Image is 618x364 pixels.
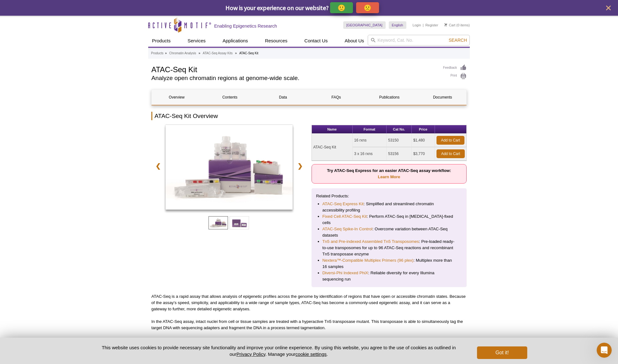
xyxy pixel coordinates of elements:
a: Privacy Policy [236,351,265,357]
p: Related Products: [316,193,462,199]
iframe: Intercom live chat [597,343,612,358]
h1: ATAC-Seq Kit [151,64,437,74]
td: $1,480 [412,134,435,147]
th: Cat No. [387,125,412,134]
a: Nextera™-Compatible Multiplex Primers (96 plex) [323,257,414,264]
img: ATAC-Seq Kit [165,125,293,210]
a: Products [148,35,174,47]
a: ❯ [293,159,307,173]
input: Keyword, Cat. No. [368,35,470,45]
li: : Overcome variation between ATAC-Seq datasets [323,226,456,238]
td: 16 rxns [353,134,387,147]
a: English [389,21,406,29]
a: ❮ [151,159,165,173]
p: 🙁 [364,4,371,12]
a: Diversi-Phi Indexed PhiX [323,270,368,276]
strong: Try ATAC-Seq Express for an easier ATAC-Seq assay workflow: [327,168,451,179]
p: In the ATAC-Seq assay, intact nuclei from cell or tissue samples are treated with a hyperactive T... [151,318,467,331]
th: Format [353,125,387,134]
h2: Analyze open chromatin regions at genome-wide scale. [151,75,437,81]
button: close [604,4,612,12]
p: ATAC-Seq is a rapid assay that allows analysis of epigenetic profiles across the genome by identi... [151,293,467,312]
td: 3 x 16 rxns [353,147,387,161]
li: ATAC-Seq Kit [239,51,258,55]
a: Login [413,23,421,27]
a: Add to Cart [436,136,464,145]
a: Resources [261,35,291,47]
li: » [235,51,237,55]
a: Fixed Cell ATAC-Seq Kit [323,213,367,220]
li: » [165,51,167,55]
a: Products [151,51,163,56]
td: ATAC-Seq Kit [312,134,353,161]
p: The ATAC-Seq Kit from Active Motif provides the reagents necessary to produce 16 unique sequencin... [151,337,467,356]
li: : Multiplex more than 16 samples [323,257,456,270]
li: : Reliable diversity for every Illumina sequencing run [323,270,456,282]
a: Tn5 and Pre-indexed Assembled Tn5 Transposomes [323,238,419,245]
a: Applications [219,35,252,47]
td: 53156 [387,147,412,161]
a: FAQs [311,90,361,105]
sup: ® [367,337,369,341]
th: Price [412,125,435,134]
li: | [423,21,424,29]
li: : Pre-loaded ready-to-use transposomes for up to 96 ATAC-Seq reactions and recombinant Tn5 transp... [323,238,456,257]
li: » [198,51,200,55]
a: Data [258,90,308,105]
li: : Perform ATAC-Seq in [MEDICAL_DATA]-fixed cells [323,213,456,226]
td: 53150 [387,134,412,147]
span: Search [449,38,467,43]
a: ATAC-Seq Express Kit [323,201,364,207]
li: (0 items) [444,21,470,29]
a: [GEOGRAPHIC_DATA] [343,21,386,29]
li: : Simplified and streamlined chromatin accessibility profiling [323,201,456,213]
a: Register [425,23,438,27]
a: About Us [341,35,368,47]
span: How is your experience on our website? [225,4,329,12]
td: $3,770 [412,147,435,161]
a: Services [184,35,209,47]
a: Overview [152,90,202,105]
a: Contact Us [301,35,331,47]
a: Chromatin Analysis [169,51,196,56]
a: Cart [444,23,455,27]
h2: ATAC-Seq Kit Overview [151,112,467,120]
a: ATAC-Seq Kit [165,125,293,211]
th: Name [312,125,353,134]
a: ATAC-Seq Assay Kits [203,51,233,56]
button: cookie settings [295,351,327,357]
h2: Enabling Epigenetics Research [214,23,277,29]
a: ATAC-Seq Spike-In Control [323,226,372,232]
p: 🙂 [338,4,345,12]
button: Search [447,37,469,43]
a: Contents [205,90,255,105]
a: Feedback [443,64,467,71]
a: Documents [418,90,468,105]
img: Your Cart [444,23,447,26]
a: Add to Cart [436,149,465,158]
p: This website uses cookies to provide necessary site functionality and improve your online experie... [91,344,467,357]
button: Got it! [477,346,527,359]
a: Learn More [378,174,400,179]
a: Publications [364,90,414,105]
a: Print [443,73,467,80]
